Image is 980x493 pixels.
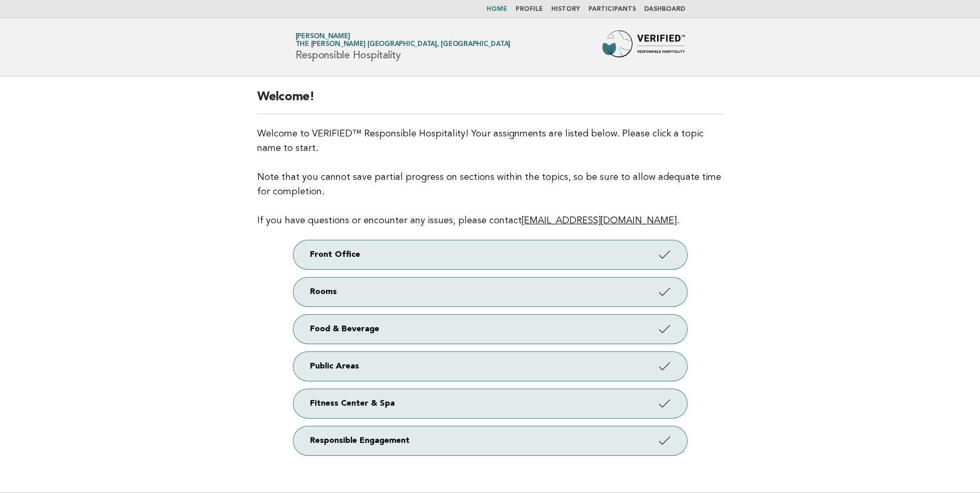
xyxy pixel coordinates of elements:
a: Profile [516,6,543,12]
p: Welcome to VERIFIED™ Responsible Hospitality! Your assignments are listed below. Please click a t... [257,127,723,228]
a: Front Office [293,240,687,269]
h2: Welcome! [257,89,723,114]
img: Forbes Travel Guide [602,30,685,64]
a: Dashboard [644,6,685,12]
a: Food & Beverage [293,315,687,344]
a: Participants [588,6,636,12]
a: Fitness Center & Spa [293,389,687,418]
a: History [551,6,580,12]
a: [EMAIL_ADDRESS][DOMAIN_NAME] [522,216,677,225]
a: Rooms [293,278,687,306]
a: [PERSON_NAME]The [PERSON_NAME] [GEOGRAPHIC_DATA], [GEOGRAPHIC_DATA] [295,33,511,48]
a: Home [487,6,507,12]
a: Public Areas [293,352,687,381]
span: The [PERSON_NAME] [GEOGRAPHIC_DATA], [GEOGRAPHIC_DATA] [295,41,511,48]
a: Responsible Engagement [293,426,687,455]
h1: Responsible Hospitality [295,34,511,60]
